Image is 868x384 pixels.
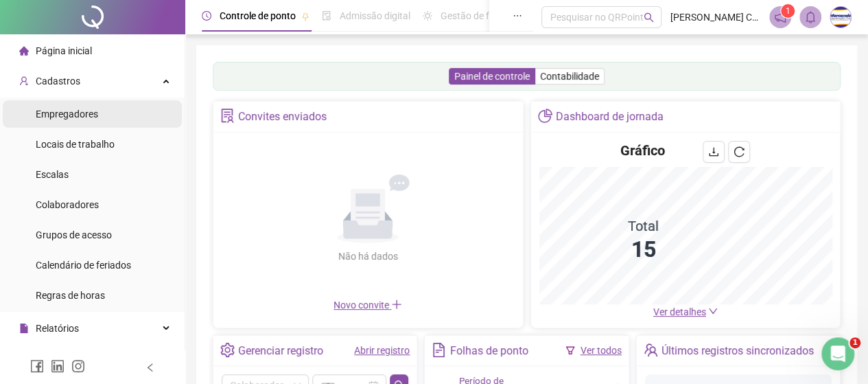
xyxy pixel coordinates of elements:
[391,299,402,310] span: plus
[661,339,814,363] div: Últimos registros sincronizados
[36,139,115,150] span: Locais de trabalho
[644,343,658,357] span: team
[644,12,654,23] span: search
[51,359,64,373] span: linkedin
[556,105,664,128] div: Dashboard de jornada
[540,71,599,82] span: Contabilidade
[354,345,410,356] a: Abrir registro
[19,76,29,86] span: user-add
[708,306,718,316] span: down
[781,4,795,18] sup: 1
[849,337,860,348] span: 1
[220,10,296,21] span: Controle de ponto
[653,306,706,317] span: Ver detalhes
[620,141,665,160] h4: Gráfico
[36,260,131,271] span: Calendário de feriados
[450,339,528,363] div: Folhas de ponto
[340,10,410,21] span: Admissão digital
[565,346,575,355] span: filter
[145,363,155,372] span: left
[220,109,235,123] span: solution
[36,169,69,180] span: Escalas
[36,290,105,301] span: Regras de horas
[454,71,530,82] span: Painel de controle
[71,359,85,373] span: instagram
[830,7,851,27] img: 75333
[786,6,790,16] span: 1
[538,109,552,123] span: pie-chart
[19,46,29,56] span: home
[36,76,80,87] span: Cadastros
[708,146,719,157] span: download
[423,11,432,21] span: sun
[30,359,44,373] span: facebook
[301,12,309,21] span: pushpin
[432,343,446,357] span: file-text
[305,249,431,264] div: Não há dados
[36,109,98,120] span: Empregadores
[220,343,235,357] span: setting
[238,105,327,128] div: Convites enviados
[36,45,92,56] span: Página inicial
[821,337,854,370] iframe: Intercom live chat
[333,300,402,310] span: Novo convite
[653,306,718,317] a: Ver detalhes down
[36,199,99,210] span: Colaboradores
[734,146,744,157] span: reload
[670,10,761,25] span: [PERSON_NAME] COMUNICAÇÃO VISUAL
[322,11,331,21] span: file-done
[36,229,112,240] span: Grupos de acesso
[513,11,522,21] span: ellipsis
[774,11,786,23] span: notification
[804,11,817,23] span: bell
[441,10,510,21] span: Gestão de férias
[202,11,211,21] span: clock-circle
[238,339,323,363] div: Gerenciar registro
[36,323,79,334] span: Relatórios
[19,324,29,333] span: file
[580,345,622,356] a: Ver todos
